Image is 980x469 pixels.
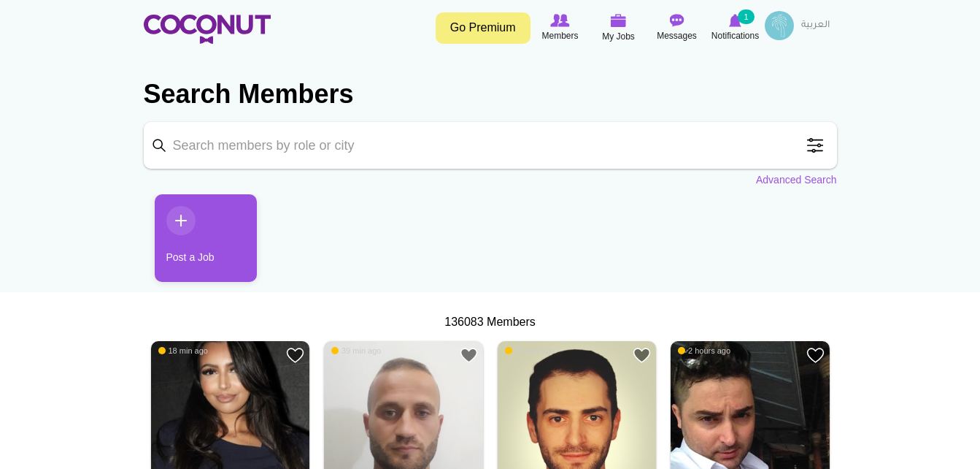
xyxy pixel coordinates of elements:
[611,14,627,27] img: My Jobs
[590,11,648,45] a: My Jobs My Jobs
[144,122,837,169] input: Search members by role or city
[756,172,837,187] a: Advanced Search
[648,11,706,45] a: Messages Messages
[670,14,684,27] img: Messages
[144,314,837,331] div: 136083 Members
[602,29,635,44] span: My Jobs
[436,12,530,44] a: Go Premium
[286,346,304,365] a: Add to Favourites
[794,11,837,40] a: العربية
[550,14,569,27] img: Browse Members
[633,346,651,365] a: Add to Favourites
[738,9,754,24] small: 1
[806,346,825,365] a: Add to Favourites
[678,346,730,356] span: 2 hours ago
[144,77,837,112] h2: Search Members
[711,28,759,43] span: Notifications
[144,15,271,44] img: Home
[158,346,208,356] span: 18 min ago
[505,346,555,356] span: 46 min ago
[729,14,741,27] img: Notifications
[331,346,381,356] span: 39 min ago
[460,346,478,365] a: Add to Favourites
[531,11,590,45] a: Browse Members Members
[144,194,246,293] li: 1 / 1
[541,28,578,43] span: Members
[657,28,697,43] span: Messages
[155,194,257,282] a: Post a Job
[706,11,765,45] a: Notifications Notifications 1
